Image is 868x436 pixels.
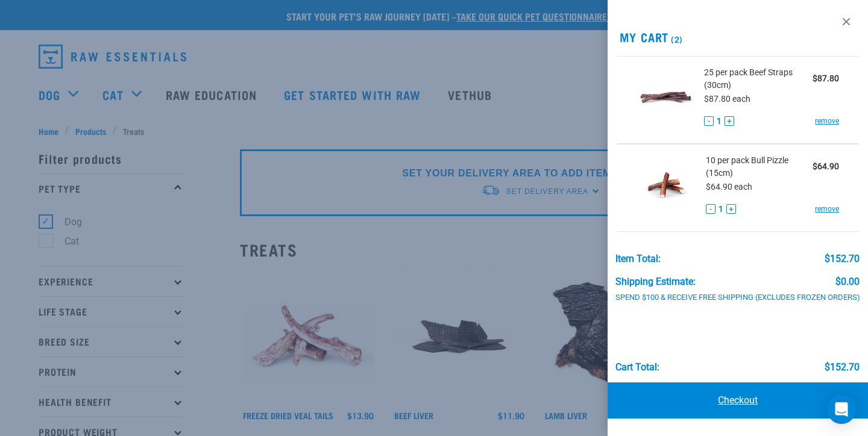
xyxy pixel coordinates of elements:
a: remove [815,116,839,126]
div: $0.00 [835,276,860,287]
button: + [725,116,734,126]
div: $152.70 [825,254,860,264]
img: Bull Pizzle (15cm) [637,154,697,216]
h2: My Cart [608,30,868,44]
span: 1 [717,115,722,128]
a: Checkout [608,382,868,419]
span: (2) [669,37,683,41]
span: 1 [719,203,723,216]
strong: $87.80 [813,73,839,83]
span: 10 per pack Bull Pizzle (15cm) [706,154,813,179]
span: $87.80 each [704,94,750,104]
button: - [704,116,714,126]
div: Open Intercom Messenger [827,395,856,424]
button: - [706,204,715,214]
div: Item Total: [616,254,661,264]
span: 25 per pack Beef Straps (30cm) [704,66,813,92]
button: + [726,204,736,214]
div: $152.70 [825,362,860,373]
a: remove [815,204,839,214]
span: $64.90 each [706,182,752,192]
div: Shipping Estimate: [616,276,696,287]
div: Cart total: [616,362,660,373]
strong: $64.90 [813,161,839,171]
img: Beef Straps (30cm) [637,66,695,128]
